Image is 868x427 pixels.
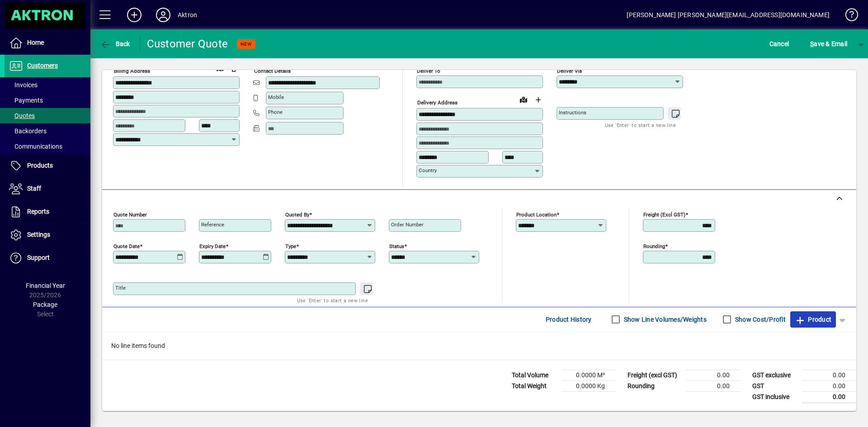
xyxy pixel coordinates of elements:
td: 0.00 [686,370,741,380]
button: Product History [542,311,595,328]
mat-label: Quote date [113,243,140,249]
td: Total Weight [507,380,561,391]
a: Knowledge Base [839,2,857,31]
mat-label: Title [115,285,126,291]
button: Back [98,36,132,52]
td: GST [748,380,802,391]
span: Products [27,162,53,169]
mat-label: Type [285,243,296,249]
td: GST exclusive [748,370,802,380]
mat-hint: Use 'Enter' to start a new line [297,295,368,305]
mat-label: Product location [516,211,557,217]
span: Support [27,254,50,261]
a: Settings [5,224,90,246]
span: ave & Email [810,37,847,51]
td: Total Volume [507,370,561,380]
span: Home [27,39,44,46]
button: Product [790,311,836,328]
button: Add [120,7,149,23]
span: Package [33,301,57,308]
mat-label: Quote number [113,211,147,217]
span: Financial Year [26,282,65,289]
a: Quotes [5,108,90,123]
div: Customer Quote [147,37,228,51]
button: Save & Email [806,36,852,52]
td: 0.00 [686,380,741,391]
span: Payments [9,97,43,104]
mat-label: Reference [201,221,224,228]
span: Back [100,40,130,47]
a: Products [5,155,90,177]
button: Profile [149,7,178,23]
mat-label: Country [419,167,437,174]
td: 0.00 [802,391,856,403]
mat-label: Mobile [268,94,284,100]
td: GST inclusive [748,391,802,403]
a: Reports [5,201,90,223]
a: Invoices [5,77,90,93]
label: Show Cost/Profit [733,315,786,324]
mat-label: Expiry date [199,243,226,249]
span: NEW [241,41,252,47]
a: Payments [5,93,90,108]
div: Aktron [178,8,197,22]
span: Customers [27,62,58,69]
a: Home [5,32,90,54]
label: Show Line Volumes/Weights [622,315,707,324]
a: Communications [5,139,90,154]
a: Backorders [5,123,90,139]
span: Cancel [769,37,789,51]
span: S [810,40,814,47]
app-page-header-button: Back [90,36,140,52]
td: Freight (excl GST) [623,370,686,380]
span: Product History [546,312,592,327]
span: Communications [9,143,62,150]
mat-hint: Use 'Enter' to start a new line [605,120,676,130]
mat-label: Deliver via [557,68,582,74]
span: Quotes [9,112,35,119]
td: Rounding [623,380,686,391]
mat-label: Status [389,243,404,249]
mat-label: Phone [268,109,283,115]
span: Product [795,312,831,327]
span: Invoices [9,81,38,89]
span: Staff [27,185,41,192]
a: View on map [516,92,531,107]
div: No line items found [102,332,856,360]
mat-label: Instructions [559,109,586,116]
td: 0.0000 M³ [561,370,616,380]
mat-label: Freight (excl GST) [643,211,685,217]
button: Copy to Delivery address [227,61,242,75]
mat-label: Quoted by [285,211,309,217]
button: Cancel [767,36,792,52]
td: 0.00 [802,380,856,391]
span: Reports [27,208,49,215]
div: [PERSON_NAME] [PERSON_NAME][EMAIL_ADDRESS][DOMAIN_NAME] [627,8,830,22]
td: 0.0000 Kg [561,380,616,391]
mat-label: Deliver To [417,68,440,74]
button: Choose address [531,93,545,107]
mat-label: Order number [391,221,424,228]
mat-label: Rounding [643,243,665,249]
a: View on map [213,61,227,75]
td: 0.00 [802,370,856,380]
span: Backorders [9,127,47,135]
span: Settings [27,231,50,238]
a: Staff [5,178,90,200]
a: Support [5,247,90,269]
